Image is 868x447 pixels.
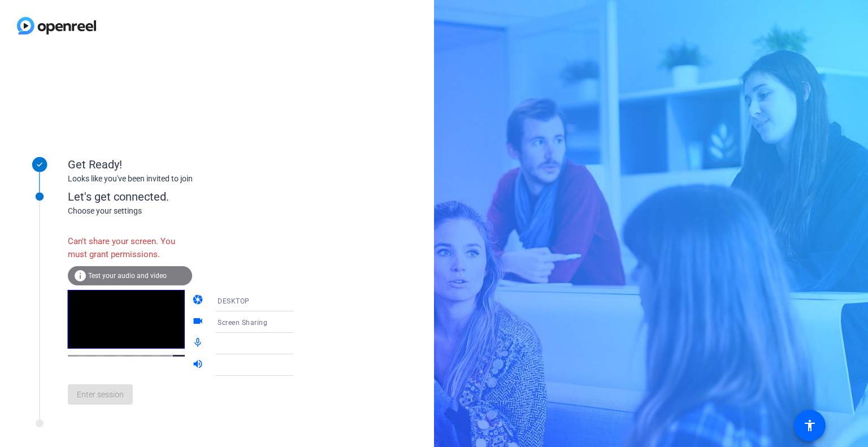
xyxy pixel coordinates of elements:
[73,269,87,283] mat-icon: info
[68,188,317,205] div: Let's get connected.
[192,315,206,329] mat-icon: videocam
[192,294,206,307] mat-icon: camera
[218,297,250,305] span: DESKTOP
[88,272,167,280] span: Test your audio and video
[68,173,294,185] div: Looks like you've been invited to join
[192,337,206,350] mat-icon: mic_none
[218,319,267,327] span: Screen Sharing
[68,229,192,266] div: Can't share your screen. You must grant permissions.
[803,419,817,432] mat-icon: accessibility
[192,358,206,372] mat-icon: volume_up
[68,156,294,173] div: Get Ready!
[68,205,317,217] div: Choose your settings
